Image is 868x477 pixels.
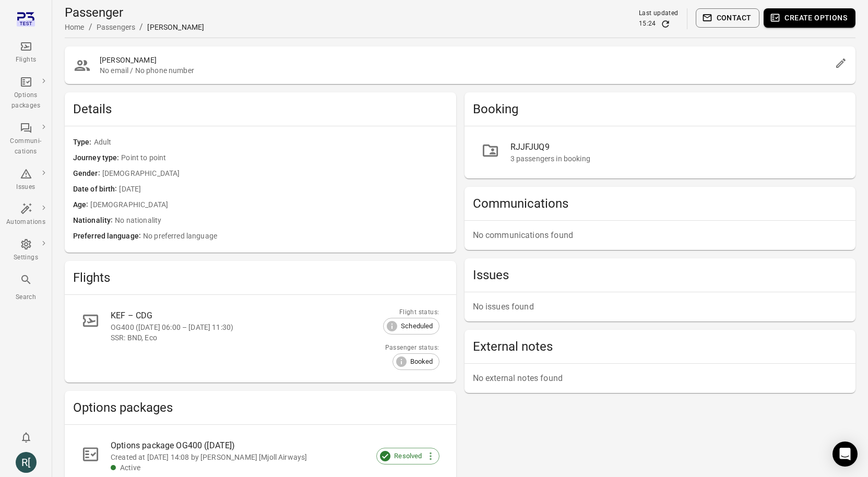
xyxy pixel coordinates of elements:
h2: Issues [473,267,848,283]
h2: Details [73,101,448,117]
div: Created at [DATE] 14:08 by [PERSON_NAME] [Mjoll Airways] [111,452,423,462]
span: [DATE] [119,184,447,195]
div: [PERSON_NAME] [147,22,204,32]
li: / [89,21,92,33]
h2: External notes [473,338,848,355]
div: SSR: BND, Eco [111,332,379,343]
div: 15:24 [639,19,656,29]
div: OG400 ([DATE] 06:00 – [DATE] 11:30) [111,322,379,332]
div: Communi-cations [6,136,45,157]
span: [DEMOGRAPHIC_DATA] [102,168,448,180]
div: 3 passengers in booking [510,153,839,164]
a: Home [65,23,85,31]
div: Active [120,462,423,473]
p: No communications found [473,229,848,242]
div: Options packages [6,90,45,111]
span: No nationality [115,215,447,226]
a: Automations [2,199,50,231]
button: Contact [696,8,760,28]
a: RJJFJUQ93 passengers in booking [473,135,848,170]
p: No issues found [473,301,848,313]
div: Passenger status: [385,343,439,353]
h2: Flights [73,269,448,286]
div: Last updated [639,8,679,19]
span: [DEMOGRAPHIC_DATA] [90,199,447,211]
div: RJJFJUQ9 [510,141,839,153]
button: Notifications [16,427,37,448]
span: Point to point [121,152,447,164]
div: Options package OG400 ([DATE]) [111,439,423,452]
div: Automations [6,217,45,228]
h2: Communications [473,195,848,212]
h2: Options packages [73,399,448,416]
div: Settings [6,253,45,263]
div: Flights [6,55,45,65]
div: R[ [16,452,37,473]
div: Open Intercom Messenger [833,442,858,467]
span: Age [73,199,90,211]
span: Journey type [73,152,121,164]
span: Adult [94,137,448,148]
span: Type [73,137,94,148]
nav: Breadcrumbs [65,21,204,33]
span: Preferred language [73,231,143,242]
a: KEF – CDGOG400 ([DATE] 06:00 – [DATE] 11:30)SSR: BND, EcoFlight status:ScheduledPassenger status:... [73,303,448,374]
a: Issues [2,164,50,196]
span: No email / No phone number [100,65,830,76]
div: Search [6,292,45,303]
button: Edit [830,53,851,74]
span: Scheduled [395,321,438,331]
span: Resolved [388,451,427,461]
span: Date of birth [73,184,119,195]
p: No external notes found [473,372,848,385]
span: Gender [73,168,102,180]
h2: Booking [473,101,848,117]
div: Issues [6,182,45,193]
button: Rachel [Elsa-test] [11,448,41,477]
h1: Passenger [65,4,204,21]
span: Booked [405,356,439,367]
div: Flight status: [399,307,439,318]
button: Search [2,270,50,305]
span: Nationality [73,215,115,226]
button: Create options [764,8,855,28]
span: No preferred language [143,231,448,242]
div: KEF – CDG [111,309,379,322]
a: Settings [2,235,50,266]
a: Flights [2,37,50,68]
a: Communi-cations [2,118,50,160]
div: Resolved [376,448,439,464]
button: Refresh data [660,19,671,29]
a: Options packages [2,73,50,114]
h2: [PERSON_NAME] [100,55,830,65]
div: Passengers [97,22,136,32]
li: / [139,21,143,33]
